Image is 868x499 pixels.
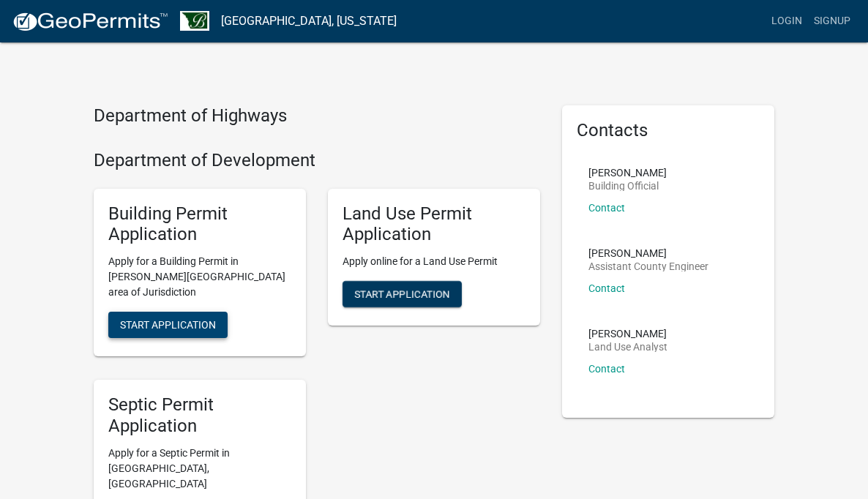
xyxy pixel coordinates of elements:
p: Land Use Analyst [588,342,667,352]
p: Apply online for a Land Use Permit [343,254,525,269]
a: Signup [808,7,856,35]
img: Benton County, Minnesota [180,11,209,31]
a: Contact [588,282,625,294]
p: [PERSON_NAME] [588,329,667,339]
h5: Building Permit Application [108,203,291,246]
p: Assistant County Engineer [588,261,708,271]
p: Apply for a Building Permit in [PERSON_NAME][GEOGRAPHIC_DATA] area of Jurisdiction [108,254,291,300]
h5: Contacts [577,120,760,141]
h4: Department of Development [94,150,540,171]
button: Start Application [343,281,462,307]
p: Apply for a Septic Permit in [GEOGRAPHIC_DATA], [GEOGRAPHIC_DATA] [108,446,291,492]
span: Start Application [354,288,450,300]
a: Contact [588,363,625,375]
a: Contact [588,202,625,214]
h4: Department of Highways [94,105,540,127]
p: Building Official [588,181,667,191]
h5: Septic Permit Application [108,394,291,437]
button: Start Application [108,312,228,338]
h5: Land Use Permit Application [343,203,525,246]
p: [PERSON_NAME] [588,168,667,178]
p: [PERSON_NAME] [588,248,708,258]
a: Login [766,7,808,35]
span: Start Application [120,319,216,331]
a: [GEOGRAPHIC_DATA], [US_STATE] [221,9,397,34]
